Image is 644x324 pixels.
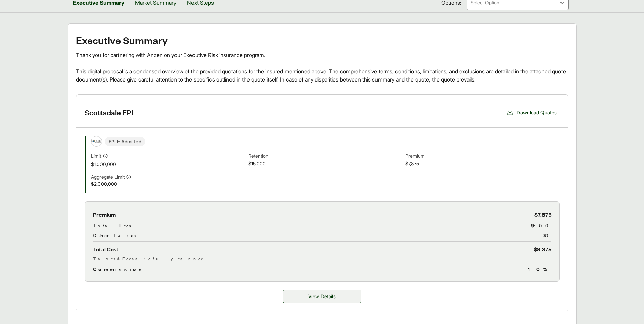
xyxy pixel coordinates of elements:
[105,137,145,146] span: EPLI - Admitted
[283,290,361,303] a: Scottsdale EPL details
[517,109,557,116] span: Download Quotes
[503,106,559,119] button: Download Quotes
[93,232,136,239] span: Other Taxes
[91,161,245,168] span: $1,000,000
[76,51,568,84] div: Thank you for partnering with Anzen on your Executive Risk insurance program. This digital propos...
[93,255,551,262] div: Taxes & Fees are fully earned.
[93,210,116,219] span: Premium
[91,152,101,159] span: Limit
[248,160,403,168] span: $15,000
[308,293,336,300] span: View Details
[93,245,118,254] span: Total Cost
[531,222,551,229] span: $500
[76,35,568,46] h2: Executive Summary
[543,232,551,239] span: $0
[85,107,136,118] h3: Scottsdale EPL
[528,265,551,273] span: 10 %
[405,152,560,160] span: Premium
[405,160,560,168] span: $7,875
[91,136,102,146] img: Scottsdale
[93,265,145,273] span: Commission
[248,152,403,160] span: Retention
[91,180,245,187] span: $2,000,000
[283,290,361,303] button: View Details
[91,173,125,180] span: Aggregate Limit
[534,245,551,254] span: $8,375
[534,210,551,219] span: $7,875
[93,222,131,229] span: Total Fees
